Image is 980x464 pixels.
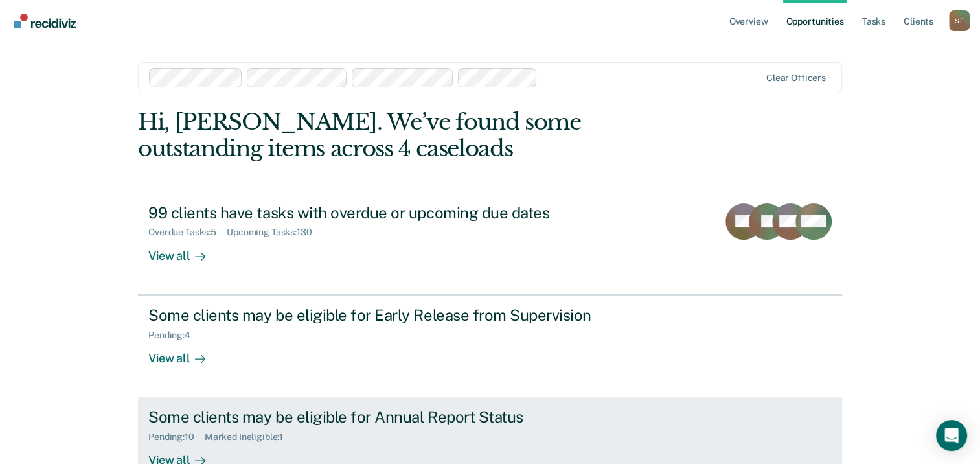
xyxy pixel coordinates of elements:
div: Pending : 4 [148,330,201,341]
div: Hi, [PERSON_NAME]. We’ve found some outstanding items across 4 caseloads [138,109,701,162]
div: Overdue Tasks : 5 [148,227,227,238]
div: Some clients may be eligible for Annual Report Status [148,408,603,426]
div: View all [148,340,221,365]
a: Some clients may be eligible for Early Release from SupervisionPending:4View all [138,295,842,397]
a: 99 clients have tasks with overdue or upcoming due datesOverdue Tasks:5Upcoming Tasks:130View all [138,193,842,295]
div: Open Intercom Messenger [936,420,967,451]
button: Profile dropdown button [949,10,970,31]
div: Upcoming Tasks : 130 [227,227,323,238]
img: Recidiviz [14,14,76,28]
div: Some clients may be eligible for Early Release from Supervision [148,306,603,325]
div: Clear officers [766,73,826,84]
div: Marked Ineligible : 1 [205,432,293,443]
div: 99 clients have tasks with overdue or upcoming due dates [148,203,603,222]
div: S E [949,10,970,31]
div: View all [148,238,221,263]
div: Pending : 10 [148,432,205,443]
